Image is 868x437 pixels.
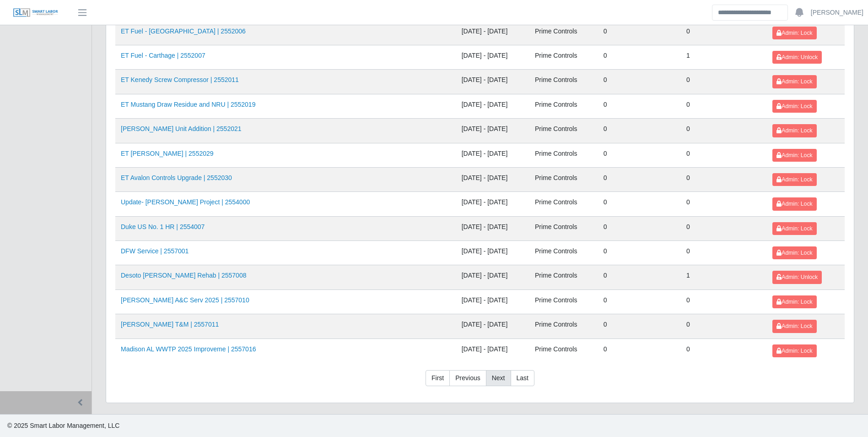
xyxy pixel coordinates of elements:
span: Admin: Lock [776,250,812,256]
a: Desoto [PERSON_NAME] Rehab | 2557008 [121,272,246,279]
td: 0 [598,339,681,363]
span: Admin: Lock [776,127,812,134]
td: 0 [681,339,767,363]
td: Prime Controls [529,216,598,240]
button: Admin: Unlock [772,271,822,284]
td: [DATE] - [DATE] [456,45,529,70]
a: [PERSON_NAME] T&M | 2557011 [121,321,219,328]
td: 0 [681,192,767,216]
span: Admin: Lock [776,152,812,158]
span: © 2025 Smart Labor Management, LLC [7,422,119,429]
td: 0 [681,94,767,118]
a: ET Mustang Draw Residue and NRU | 2552019 [121,101,255,108]
td: 0 [598,94,681,118]
button: Admin: Lock [772,320,816,333]
td: 0 [681,314,767,339]
td: Prime Controls [529,339,598,363]
button: Admin: Lock [772,344,816,357]
span: Admin: Lock [776,103,812,109]
button: Admin: Lock [772,124,816,137]
a: Duke US No. 1 HR | 2554007 [121,223,205,230]
a: Update- [PERSON_NAME] Project | 2554000 [121,198,250,206]
a: ET Avalon Controls Upgrade | 2552030 [121,174,232,181]
td: [DATE] - [DATE] [456,216,529,240]
span: Admin: Lock [776,201,812,207]
td: Prime Controls [529,314,598,339]
td: Prime Controls [529,21,598,45]
td: [DATE] - [DATE] [456,94,529,118]
button: Admin: Lock [772,197,816,210]
span: Admin: Lock [776,299,812,305]
td: Prime Controls [529,45,598,70]
button: Admin: Lock [772,222,816,235]
input: Search [712,5,788,21]
td: 0 [598,21,681,45]
td: 0 [598,119,681,143]
td: 1 [681,45,767,70]
td: 0 [598,143,681,167]
td: [DATE] - [DATE] [456,70,529,94]
td: 0 [681,70,767,94]
td: 0 [681,21,767,45]
a: Last [511,370,534,387]
span: Admin: Lock [776,348,812,354]
td: [DATE] - [DATE] [456,241,529,265]
span: Admin: Lock [776,176,812,183]
td: 0 [598,314,681,339]
td: Prime Controls [529,70,598,94]
button: Admin: Lock [772,149,816,162]
td: [DATE] - [DATE] [456,314,529,339]
a: ET Fuel - [GEOGRAPHIC_DATA] | 2552006 [121,27,246,35]
td: [DATE] - [DATE] [456,339,529,363]
td: 0 [681,167,767,191]
td: 0 [681,216,767,240]
td: Prime Controls [529,119,598,143]
a: [PERSON_NAME] Unit Addition | 2552021 [121,125,242,132]
td: [DATE] - [DATE] [456,290,529,314]
td: 0 [681,290,767,314]
td: Prime Controls [529,265,598,290]
a: First [426,370,450,387]
td: 0 [681,119,767,143]
td: 0 [598,241,681,265]
td: 0 [598,290,681,314]
td: Prime Controls [529,143,598,167]
td: Prime Controls [529,290,598,314]
td: 1 [681,265,767,290]
a: ET [PERSON_NAME] | 2552029 [121,150,214,157]
a: ET Kenedy Screw Compressor | 2552011 [121,76,239,83]
a: Next [486,370,511,387]
a: Previous [449,370,486,387]
button: Admin: Lock [772,295,816,308]
td: [DATE] - [DATE] [456,143,529,167]
td: 0 [598,167,681,191]
td: 0 [681,143,767,167]
td: [DATE] - [DATE] [456,192,529,216]
img: SLM Logo [13,8,59,18]
td: 0 [598,45,681,70]
td: 0 [598,70,681,94]
button: Admin: Lock [772,100,816,113]
td: [DATE] - [DATE] [456,265,529,290]
td: 0 [598,192,681,216]
button: Admin: Lock [772,246,816,259]
td: Prime Controls [529,241,598,265]
span: Admin: Lock [776,30,812,36]
nav: pagination [115,370,845,394]
td: 0 [598,216,681,240]
td: [DATE] - [DATE] [456,119,529,143]
span: Admin: Unlock [776,274,818,280]
td: 0 [681,241,767,265]
button: Admin: Lock [772,75,816,88]
td: [DATE] - [DATE] [456,21,529,45]
td: [DATE] - [DATE] [456,167,529,191]
a: ET Fuel - Carthage | 2552007 [121,52,205,59]
td: Prime Controls [529,192,598,216]
a: Madison AL WWTP 2025 Improveme | 2557016 [121,345,256,353]
td: Prime Controls [529,94,598,118]
td: Prime Controls [529,167,598,191]
button: Admin: Lock [772,27,816,39]
span: Admin: Unlock [776,54,818,60]
span: Admin: Lock [776,78,812,85]
span: Admin: Lock [776,225,812,232]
